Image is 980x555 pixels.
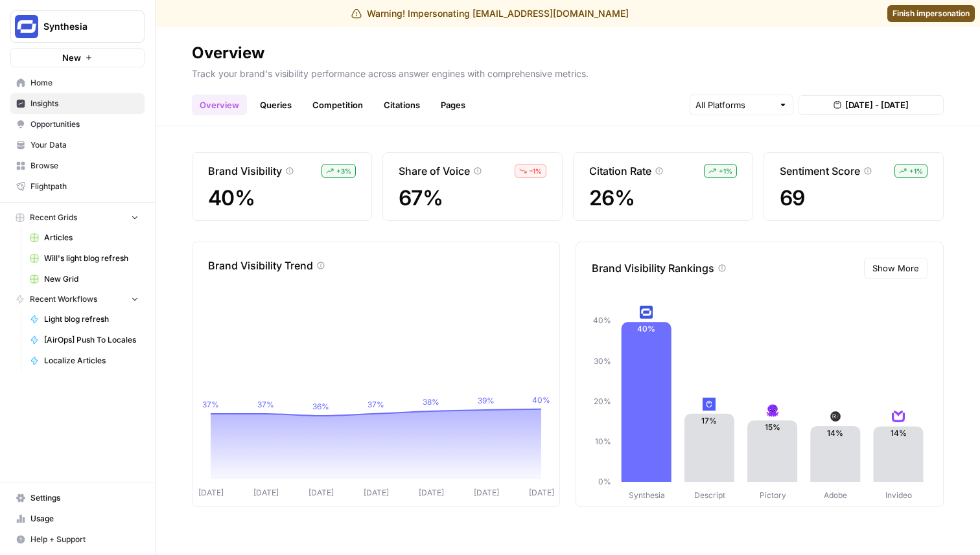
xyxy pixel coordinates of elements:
text: 17% [701,416,717,425]
a: Finish impersonation [887,5,975,22]
span: 67% [399,187,546,210]
button: Recent Grids [10,208,145,227]
tspan: Invideo [885,490,912,500]
span: 69 [780,187,927,210]
span: New [62,51,81,64]
tspan: [DATE] [253,488,279,497]
a: Flightpath [10,176,145,197]
text: 14% [827,428,843,438]
span: Articles [44,232,139,244]
p: Track your brand's visibility performance across answer engines with comprehensive metrics. [192,63,944,80]
input: All Platforms [695,98,773,111]
span: Opportunities [30,119,139,130]
tspan: 40% [593,315,611,325]
a: Pages [433,95,473,115]
span: Light blog refresh [44,313,139,325]
a: Your Data [10,135,145,155]
span: + 1 % [909,166,923,176]
p: Sentiment Score [780,163,860,179]
tspan: 0% [598,477,611,486]
button: Workspace: Synthesia [10,10,145,43]
span: + 1 % [719,166,732,176]
span: Insights [30,98,139,109]
button: [DATE] - [DATE] [799,95,944,115]
a: Usage [10,508,145,529]
img: kn4yydfihu1m6ctu54l2b7jhf7vx [640,306,653,319]
img: Synthesia Logo [15,15,38,38]
span: Flightpath [30,181,139,192]
span: New Grid [44,273,139,285]
tspan: Synthesia [629,490,665,500]
span: + 3 % [336,166,351,176]
a: Browse [10,155,145,176]
span: Browse [30,160,139,172]
tspan: 30% [594,356,611,366]
tspan: 37% [367,400,384,409]
a: Opportunities [10,114,145,135]
button: Help + Support [10,529,145,550]
tspan: [DATE] [309,488,334,497]
img: y8wl2quaw9w1yvovn1mwij940ibb [892,410,905,423]
a: Queries [252,95,299,115]
span: – 1 % [530,166,542,176]
tspan: [DATE] [364,488,389,497]
text: 14% [891,428,907,438]
a: Overview [192,95,247,115]
a: Home [10,73,145,93]
a: Light blog refresh [24,309,145,330]
div: Overview [192,43,264,63]
tspan: [DATE] [198,488,224,497]
tspan: 39% [478,396,495,405]
tspan: 40% [532,395,550,405]
tspan: 20% [594,396,611,406]
a: Competition [305,95,371,115]
tspan: [DATE] [474,488,499,497]
span: Will's light blog refresh [44,253,139,264]
p: Brand Visibility Trend [208,258,313,273]
span: Help + Support [30,534,139,545]
img: lwts26jmcohuhctnavd82t6oukee [829,410,842,423]
span: Localize Articles [44,355,139,367]
span: 40% [208,187,356,210]
span: Recent Grids [30,212,77,223]
span: Synthesia [43,20,122,33]
span: Home [30,77,139,89]
button: Show More [864,258,927,278]
tspan: [DATE] [419,488,444,497]
tspan: 37% [202,400,219,409]
tspan: Descript [694,490,725,500]
p: Brand Visibility [208,163,282,179]
tspan: Pictory [760,490,786,500]
a: Articles [24,227,145,248]
text: 40% [637,324,655,334]
span: 26% [589,187,737,210]
span: Finish impersonation [892,8,970,19]
button: Recent Workflows [10,289,145,309]
span: [DATE] - [DATE] [845,98,909,111]
a: Localize Articles [24,350,145,371]
p: Citation Rate [589,163,651,179]
text: 15% [765,422,780,432]
a: Settings [10,488,145,508]
span: Recent Workflows [30,293,97,305]
tspan: [DATE] [529,488,554,497]
span: Usage [30,513,139,525]
span: Show More [872,262,919,275]
tspan: 10% [595,436,611,446]
a: Insights [10,93,145,114]
span: [AirOps] Push To Locales [44,334,139,346]
span: Settings [30,492,139,504]
span: Your Data [30,139,139,151]
a: Citations [376,95,428,115]
a: Will's light blog refresh [24,248,145,269]
img: 5ishofca9hhfzkbc6046dfm6zfk6 [766,404,779,417]
p: Share of Voice [399,163,470,179]
div: Warning! Impersonating [EMAIL_ADDRESS][DOMAIN_NAME] [351,7,629,20]
a: [AirOps] Push To Locales [24,330,145,350]
a: New Grid [24,269,145,289]
tspan: 38% [423,397,439,407]
button: New [10,48,145,67]
tspan: 36% [312,402,329,411]
p: Brand Visibility Rankings [592,260,714,276]
tspan: 37% [257,400,274,409]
